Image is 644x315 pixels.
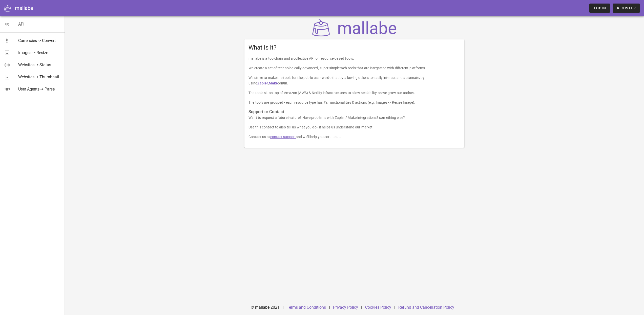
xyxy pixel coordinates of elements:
div: mallabe [15,4,33,12]
a: Zapier [257,81,268,85]
div: Websites -> Status [18,62,61,67]
p: We strive to make the tools for the public use - we do that by allowing others to easily interact... [248,75,460,86]
a: Cookies Policy [365,305,391,310]
a: contact support [270,135,296,139]
div: Images -> Resize [18,50,61,55]
div: User Agents -> Parse [18,87,61,92]
p: We create a set of technologically advanced, super simple web tools that are integrated with diff... [248,65,460,71]
div: | [361,301,362,313]
div: API [18,22,61,27]
a: Login [589,4,610,13]
a: Register [613,4,640,13]
div: Websites -> Thumbnail [18,75,61,79]
p: mallabe is a toolchain and a collective API of resource-based tools. [248,56,460,61]
span: Register [617,6,636,10]
div: | [329,301,330,313]
div: What is it? [244,39,464,56]
div: | [394,301,395,313]
p: Use this contact to also tell us what you do - it helps us understand our market! [248,124,460,130]
p: Contact us at and we’ll help you sort it out. [248,134,460,140]
a: Refund and Cancellation Policy [398,305,454,310]
span: Login [593,6,606,10]
a: Privacy Policy [333,305,358,310]
strong: n8n [281,81,287,85]
p: The tools sit on top of Amazon (AWS) & Netlify infrastructures to allow scalability as we grow ou... [248,90,460,96]
p: Want to request a future feature? Have problems with Zapier / Make integrations? something else? [248,115,460,120]
img: mallabe Logo [311,19,398,36]
p: The tools are grouped - each resource type has it’s functionalities & actions (e.g. Images -> Res... [248,100,460,105]
a: Terms and Conditions [287,305,326,310]
a: Make [269,81,278,85]
div: © mallabe 2021 [248,301,283,313]
h3: Support or Contact [248,109,460,115]
div: | [283,301,284,313]
div: Currencies -> Convert [18,38,61,43]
